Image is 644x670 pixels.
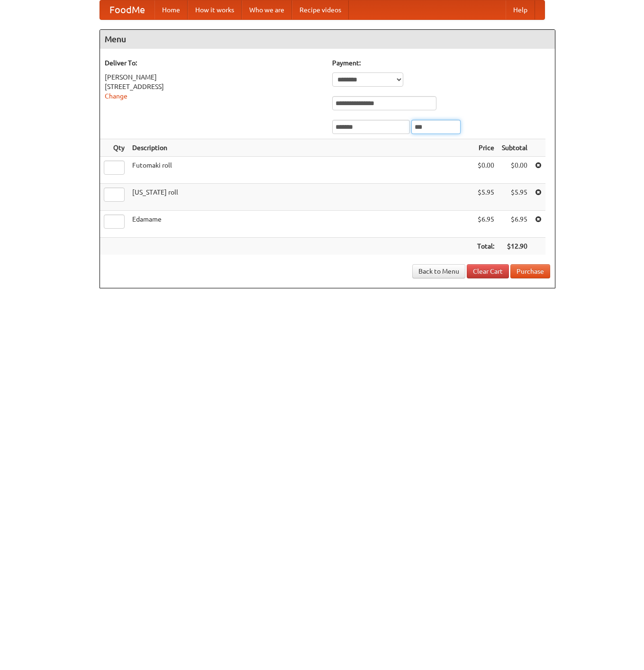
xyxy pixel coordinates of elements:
td: $5.95 [473,184,498,211]
a: Change [105,92,127,100]
td: $0.00 [498,157,531,184]
th: Total: [473,238,498,255]
td: $0.00 [473,157,498,184]
a: Back to Menu [412,264,465,278]
td: $6.95 [498,211,531,238]
a: FoodMe [100,0,154,19]
td: $6.95 [473,211,498,238]
h5: Deliver To: [105,58,323,68]
td: Edamame [128,211,473,238]
th: Qty [100,139,128,157]
th: Price [473,139,498,157]
a: Recipe videos [292,0,349,19]
a: Clear Cart [467,264,509,278]
a: Home [154,0,188,19]
td: Futomaki roll [128,157,473,184]
th: Subtotal [498,139,531,157]
a: Help [506,0,535,19]
th: Description [128,139,473,157]
button: Purchase [510,264,550,278]
h5: Payment: [332,58,550,68]
h4: Menu [100,30,555,49]
td: [US_STATE] roll [128,184,473,211]
td: $5.95 [498,184,531,211]
div: [STREET_ADDRESS] [105,82,323,91]
a: Who we are [242,0,292,19]
a: How it works [188,0,242,19]
th: $12.90 [498,238,531,255]
div: [PERSON_NAME] [105,72,323,82]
